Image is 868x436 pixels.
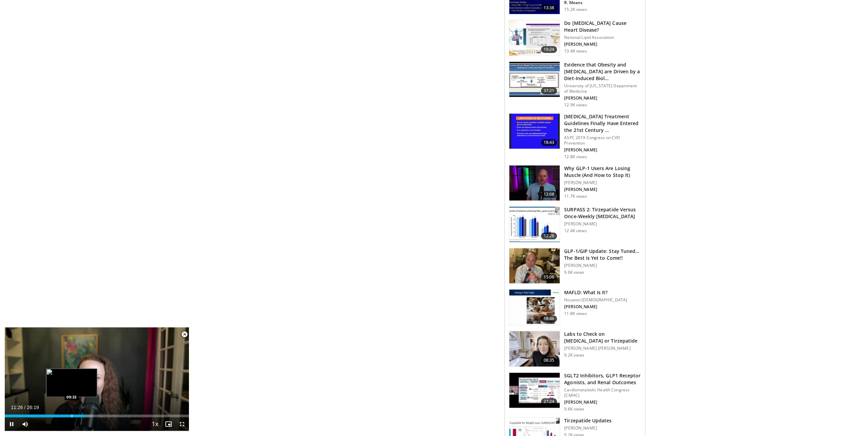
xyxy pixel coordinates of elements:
p: [PERSON_NAME] [564,263,641,268]
h3: SURPASS 2: Tirzepatide Versus Once-Weekly [MEDICAL_DATA] [564,206,641,220]
p: ASPC 2019 Congress on CVD Prevention [564,135,641,146]
h3: MAFLD: What Is It? [564,289,627,296]
span: 18:46 [541,315,557,322]
p: 12.8K views [564,154,587,160]
p: [PERSON_NAME] [564,304,627,310]
p: [PERSON_NAME] [564,221,641,227]
span: 12:26 [541,232,557,239]
p: National Lipid Association [564,35,641,40]
h3: SGLT2 Inhibitors, GLP1 Receptor Agonists, and Renal Outcomes [564,372,641,386]
p: [PERSON_NAME] [564,180,641,185]
h3: Do [MEDICAL_DATA] Cause Heart Disease? [564,20,641,33]
a: 27:24 SGLT2 Inhibitors, GLP1 Receptor Agonists, and Renal Outcomes Cardiometabolic Health Congres... [509,372,641,412]
video-js: Video Player [5,327,189,431]
span: 19:24 [541,46,557,53]
p: University of [US_STATE] Department of Medicine [564,83,641,94]
h3: Tirzepatide Updates [564,417,612,424]
img: image.jpeg [46,369,97,397]
a: 08:35 Labs to Check on [MEDICAL_DATA] or Tirzepatide [PERSON_NAME] [PERSON_NAME] 9.2K views [509,331,641,367]
a: 12:26 SURPASS 2: Tirzepatide Versus Once-Weekly [MEDICAL_DATA] [PERSON_NAME] 12.4K views [509,206,641,242]
span: 12:08 [541,191,557,198]
p: 9.2K views [564,352,584,358]
img: efb5e477-507f-46f2-80fb-2bc8532f10e2.150x105_q85_crop-smart_upscale.jpg [509,207,560,242]
a: 15:06 GLP-1/GIP Update: Stay Tuned... The Best is Yet to Come!! [PERSON_NAME] 9.6K views [509,248,641,284]
p: 13.4K views [564,48,587,54]
img: 5685c73f-c468-4b34-bc26-a89a3dc2dd16.150x105_q85_crop-smart_upscale.jpg [509,248,560,284]
span: 08:35 [541,357,557,364]
p: 11.8K views [564,311,587,316]
span: 26:19 [27,405,39,410]
a: 18:46 MAFLD: What Is It? Houston [DEMOGRAPHIC_DATA] [PERSON_NAME] 11.8K views [509,289,641,325]
span: / [24,405,26,410]
span: 13:38 [541,4,557,11]
a: 12:08 Why GLP-1 Users Are Losing Muscle (And How to Stop It) [PERSON_NAME] [PERSON_NAME] 11.7K views [509,165,641,201]
span: 37:21 [541,87,557,94]
p: Cardiometabolic Health Congress (CMHC) [564,387,641,398]
h3: Labs to Check on [MEDICAL_DATA] or Tirzepatide [564,331,641,344]
p: 9.6K views [564,406,584,412]
p: 12.9K views [564,102,587,108]
span: 15:06 [541,274,557,281]
h3: GLP-1/GIP Update: Stay Tuned... The Best is Yet to Come!! [564,248,641,261]
p: [PERSON_NAME] [564,187,641,192]
a: 19:24 Do [MEDICAL_DATA] Cause Heart Disease? National Lipid Association [PERSON_NAME] 13.4K views [509,20,641,56]
a: 18:43 [MEDICAL_DATA] Treatment Guidelines Finally Have Entered the 21st Century … ASPC 2019 Congr... [509,113,641,160]
div: Progress Bar [5,415,189,417]
span: 11:26 [11,405,23,410]
p: 11.7K views [564,194,587,199]
img: 99be4c4a-809e-4175-af56-ae500e5489d6.150x105_q85_crop-smart_upscale.jpg [509,114,560,149]
button: Pause [5,417,18,431]
p: [PERSON_NAME] [PERSON_NAME] [564,346,641,351]
p: [PERSON_NAME] [564,95,641,101]
img: 413dc738-b12d-4fd3-9105-56a13100a2ee.150x105_q85_crop-smart_upscale.jpg [509,289,560,325]
button: Fullscreen [175,417,189,431]
p: 15.2K views [564,7,587,12]
img: d02f8afc-0a34-41d5-a7a4-015398970a1a.150x105_q85_crop-smart_upscale.jpg [509,165,560,201]
p: Houston [DEMOGRAPHIC_DATA] [564,297,627,303]
button: Mute [18,417,32,431]
p: 12.4K views [564,228,587,234]
img: 5200eabc-bf1e-448d-82ed-58aa581545cf.150x105_q85_crop-smart_upscale.jpg [509,373,560,408]
p: [PERSON_NAME] [564,425,612,431]
span: 27:24 [541,398,557,405]
img: 0bfdbe78-0a99-479c-8700-0132d420b8cd.150x105_q85_crop-smart_upscale.jpg [509,20,560,56]
span: 18:43 [541,139,557,146]
p: [PERSON_NAME] [564,147,641,153]
button: Playback Rate [148,417,162,431]
p: [PERSON_NAME] [564,400,641,405]
h3: [MEDICAL_DATA] Treatment Guidelines Finally Have Entered the 21st Century … [564,113,641,134]
button: Enable picture-in-picture mode [162,417,175,431]
h3: Evidence that Obesity and [MEDICAL_DATA] are Driven by a Diet-Induced Biol… [564,61,641,82]
button: Close [178,327,191,342]
img: ae75f7e5-e621-4a3c-9172-9ac0a49a03ad.150x105_q85_crop-smart_upscale.jpg [509,331,560,366]
p: [PERSON_NAME] [564,42,641,47]
a: 37:21 Evidence that Obesity and [MEDICAL_DATA] are Driven by a Diet-Induced Biol… University of [... [509,61,641,108]
h3: Why GLP-1 Users Are Losing Muscle (And How to Stop It) [564,165,641,179]
img: 53591b2a-b107-489b-8d45-db59bb710304.150x105_q85_crop-smart_upscale.jpg [509,62,560,97]
p: 9.6K views [564,270,584,275]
